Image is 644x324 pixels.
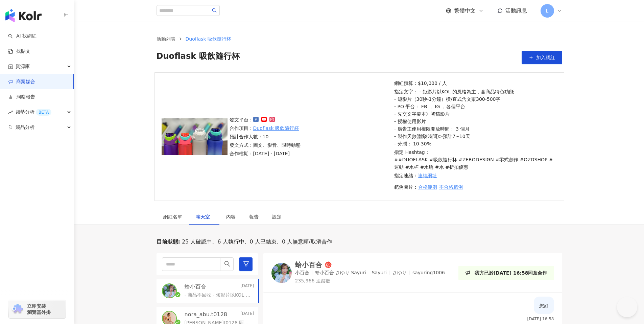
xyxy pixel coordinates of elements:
p: sayuring1006 [412,270,445,276]
button: 不合格範例 [439,180,463,194]
p: 指定 Hashtag： [394,148,555,171]
a: chrome extension立即安裝 瀏覽器外掛 [9,300,66,318]
img: KOL Avatar [271,263,292,283]
span: 合格範例 [418,184,437,190]
span: filter [243,261,249,267]
button: 加入網紅 [522,51,562,64]
p: 合作項目： [230,124,301,132]
p: [DATE] [240,311,254,318]
p: 指定文字： - 短影片以KOL 的風格為主，含商品特色功能 - 短影片（30秒-1分鐘）橫/直式含文案300-500字 - PO 平台： FB ， IG ，各個平台 - 先交文字腳本》初稿影片 ... [394,88,555,147]
p: - 商品不回收 - 短影片以KOL 的風格為主，含商品特色功能 - 短影片（30秒-1分鐘）橫/直式含文案300-500字 - 貼文：4張照片+商品體驗心得 - PO 平台： IG 、FB、YT... [185,292,252,299]
span: 活動訊息 [505,7,527,14]
p: 指定連結： [394,172,555,179]
p: 我方已於[DATE] 16:58同意合作 [475,269,547,277]
p: 範例圖片： [394,180,555,194]
img: Duoflask 吸飲隨行杯 [162,118,228,155]
p: 您好 [539,302,549,309]
div: 設定 [272,213,282,221]
span: 聊天室 [196,214,213,219]
span: Duoflask 吸飲隨行杯 [186,36,231,42]
div: BETA [36,109,51,116]
p: ##DUOFLASK #吸飲隨行杯 #ZERODESIGN #零式創作 #OZDSHOP #運動 #水杯 #水瓶 #水 #折扣優惠 [394,156,555,171]
div: 報告 [249,213,259,221]
div: 網紅名單 [163,213,182,221]
a: 連結網址 [418,172,437,179]
p: 235,966 追蹤數 [295,278,445,284]
img: logo [5,9,42,22]
p: [DATE] 16:58 [527,317,554,321]
span: rise [8,110,13,115]
p: 蛤小百合 さゆり Sayuri [315,270,366,276]
span: Duoflask 吸飲隨行杯 [157,51,240,64]
p: 小百合 [295,270,309,276]
div: 內容 [226,213,236,221]
span: 繁體中文 [454,7,476,15]
span: 不合格範例 [439,184,463,190]
span: 資源庫 [16,59,30,74]
a: KOL Avatar蛤小百合小百合蛤小百合 さゆり SayuriSayuriさゆりsayuring1006235,966 追蹤數 [271,261,445,284]
a: 找貼文 [8,48,30,55]
button: 合格範例 [418,180,437,194]
a: 活動列表 [155,35,177,43]
p: [DATE] [240,283,254,291]
span: 趨勢分析 [16,105,51,120]
p: さゆり [392,270,407,276]
img: KOL Avatar [163,284,176,298]
p: 預計合作人數：10 [230,133,301,140]
p: 發文平台： [230,116,301,123]
span: 加入網紅 [536,55,555,60]
span: 25 人確認中、6 人執行中、0 人已結束、0 人無意願/取消合作 [180,238,332,246]
div: 蛤小百合 [295,261,322,268]
a: Duoflask 吸飲隨行杯 [253,124,299,132]
span: search [212,8,217,13]
a: 洞察報告 [8,94,35,100]
p: Sayuri [372,270,387,276]
p: 發文方式：圖文、影音、限時動態 [230,141,301,149]
p: 蛤小百合 [185,283,206,291]
span: 立即安裝 瀏覽器外掛 [27,303,51,315]
span: 競品分析 [16,120,34,135]
span: search [224,261,230,267]
img: chrome extension [11,304,24,315]
a: searchAI 找網紅 [8,33,37,40]
p: nora_abu.t0128 [185,311,228,318]
p: 網紅預算：$10,000 / 人 [394,79,555,87]
span: L [546,7,549,15]
p: 合作檔期：[DATE] - [DATE] [230,150,301,157]
a: 商案媒合 [8,78,35,85]
iframe: Help Scout Beacon - Open [617,297,637,317]
p: 目前狀態 : [157,238,180,246]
